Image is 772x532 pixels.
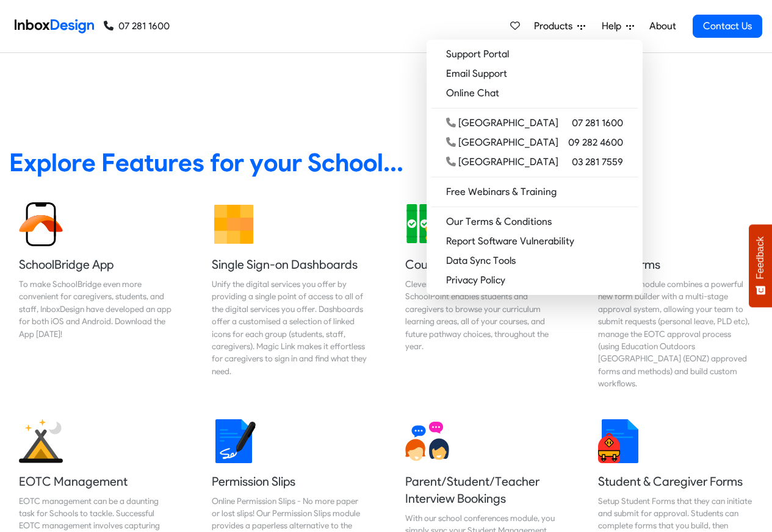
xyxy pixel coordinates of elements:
[19,473,174,490] h5: EOTC Management
[212,202,256,246] img: 2022_01_13_icon_grid.svg
[9,193,184,400] a: SchoolBridge App To make SchoolBridge even more convenient for caregivers, students, and staff, I...
[598,278,753,390] div: The Forms module combines a powerful new form builder with a multi-stage approval system, allowin...
[431,64,638,83] a: Email Support
[19,419,63,463] img: 2022_01_25_icon_eonz.svg
[431,44,638,64] a: Support Portal
[572,155,623,169] span: 03 281 7559
[598,473,753,490] h5: Student & Caregiver Forms
[446,116,558,130] div: [GEOGRAPHIC_DATA]
[431,113,638,133] a: [GEOGRAPHIC_DATA] 07 281 1600
[646,14,679,38] a: About
[405,202,449,246] img: 2022_01_13_icon_course_selection.svg
[19,202,63,246] img: 2022_01_13_icon_sb_app.svg
[598,256,753,273] h5: Staff Forms
[431,232,638,251] a: Report Software Vulnerability
[104,19,170,34] a: 07 281 1600
[212,473,367,490] h5: Permission Slips
[405,256,560,273] h5: Course Selection
[431,212,638,232] a: Our Terms & Conditions
[431,133,638,152] a: [GEOGRAPHIC_DATA] 09 282 4600
[446,135,558,150] div: [GEOGRAPHIC_DATA]
[202,193,377,400] a: Single Sign-on Dashboards Unify the digital services you offer by providing a single point of acc...
[755,236,766,279] span: Feedback
[588,193,763,400] a: Staff Forms The Forms module combines a powerful new form builder with a multi-stage approval sys...
[693,15,762,38] a: Contact Us
[405,419,449,463] img: 2022_01_13_icon_conversation.svg
[212,278,367,377] div: Unify the digital services you offer by providing a single point of access to all of the digital ...
[431,182,638,202] a: Free Webinars & Training
[529,14,590,38] a: Products
[19,278,174,340] div: To make SchoolBridge even more convenient for caregivers, students, and staff, InboxDesign have d...
[212,256,367,273] h5: Single Sign-on Dashboards
[19,256,174,273] h5: SchoolBridge App
[568,135,623,150] span: 09 282 4600
[602,19,626,34] span: Help
[597,14,639,38] a: Help
[749,224,772,307] button: Feedback - Show survey
[431,152,638,172] a: [GEOGRAPHIC_DATA] 03 281 7559
[405,473,560,507] h5: Parent/Student/Teacher Interview Bookings
[572,116,623,130] span: 07 281 1600
[446,155,558,169] div: [GEOGRAPHIC_DATA]
[405,278,560,352] div: Clever Course Selection for any Situation. SchoolPoint enables students and caregivers to browse ...
[431,83,638,103] a: Online Chat
[598,419,642,463] img: 2022_01_13_icon_student_form.svg
[395,193,570,400] a: Course Selection Clever Course Selection for any Situation. SchoolPoint enables students and care...
[534,19,577,34] span: Products
[427,40,643,295] div: Products
[431,251,638,271] a: Data Sync Tools
[212,419,256,463] img: 2022_01_18_icon_signature.svg
[9,147,763,178] heading: Explore Features for your School...
[431,271,638,290] a: Privacy Policy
